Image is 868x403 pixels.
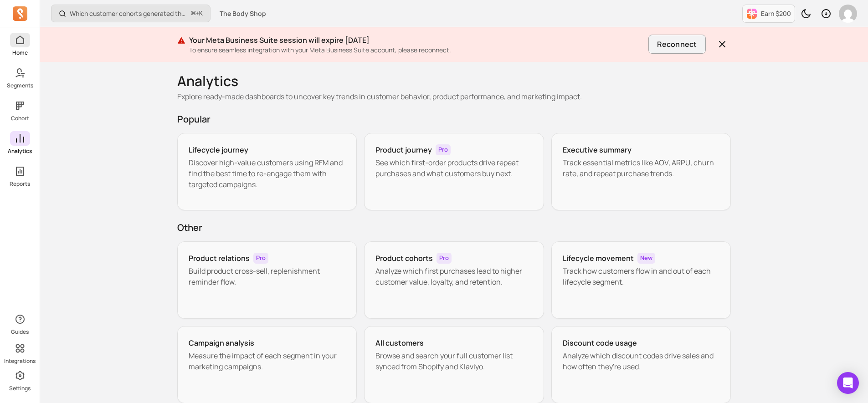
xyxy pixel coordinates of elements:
button: Guides [10,310,30,337]
p: Home [12,49,28,56]
h1: Analytics [177,73,731,89]
p: Measure the impact of each segment in your marketing campaigns. [189,350,346,372]
img: avatar [839,5,857,23]
a: Product relationsProBuild product cross-sell, replenishment reminder flow. [177,241,357,319]
span: Pro [437,253,452,264]
span: New [637,253,655,264]
p: Analyze which discount codes drive sales and how often they're used. [563,350,720,372]
button: Earn $200 [742,5,795,23]
p: Guides [11,328,29,336]
a: Lifecycle movementNewTrack how customers flow in and out of each lifecycle segment. [551,241,731,319]
kbd: K [199,10,203,17]
h3: All customers [375,337,424,348]
p: Reports [10,180,30,188]
span: The Body Shop [220,9,266,18]
p: Cohort [11,115,29,122]
div: Open Intercom Messenger [837,372,859,394]
span: + [191,9,203,18]
button: Reconnect [648,35,705,54]
p: See which first-order products drive repeat purchases and what customers buy next. [375,157,533,179]
p: Track how customers flow in and out of each lifecycle segment. [563,265,720,287]
button: Which customer cohorts generated the most orders?⌘+K [51,5,211,22]
h3: Product cohorts [375,253,433,264]
a: Lifecycle journeyDiscover high-value customers using RFM and find the best time to re-engage them... [177,133,357,210]
a: Executive summaryTrack essential metrics like AOV, ARPU, churn rate, and repeat purchase trends. [551,133,731,210]
p: Your Meta Business Suite session will expire [DATE] [189,35,645,46]
p: Analytics [8,148,32,155]
p: Browse and search your full customer list synced from Shopify and Klaviyo. [375,350,533,372]
p: Track essential metrics like AOV, ARPU, churn rate, and repeat purchase trends. [563,157,720,179]
button: Toggle dark mode [797,5,815,23]
p: Which customer cohorts generated the most orders? [70,9,188,18]
h2: Popular [177,113,731,126]
h3: Executive summary [563,144,632,155]
p: Analyze which first purchases lead to higher customer value, loyalty, and retention. [375,265,533,287]
p: Integrations [4,357,36,365]
p: Earn $200 [761,9,791,18]
p: Segments [7,82,33,89]
h3: Discount code usage [563,337,637,348]
button: The Body Shop [214,5,272,22]
h3: Lifecycle movement [563,253,634,264]
span: Pro [436,144,451,155]
h3: Lifecycle journey [189,144,248,155]
a: Product journeyProSee which first-order products drive repeat purchases and what customers buy next. [364,133,544,210]
h2: Other [177,221,731,234]
p: Build product cross-sell, replenishment reminder flow. [189,265,346,287]
h3: Campaign analysis [189,337,254,348]
p: Settings [9,385,31,392]
kbd: ⌘ [191,8,196,20]
h3: Product journey [375,144,432,155]
p: Explore ready-made dashboards to uncover key trends in customer behavior, product performance, an... [177,91,731,102]
p: Discover high-value customers using RFM and find the best time to re-engage them with targeted ca... [189,157,346,190]
p: To ensure seamless integration with your Meta Business Suite account, please reconnect. [189,46,645,55]
a: Product cohortsProAnalyze which first purchases lead to higher customer value, loyalty, and reten... [364,241,544,319]
span: Pro [253,253,268,264]
h3: Product relations [189,253,250,264]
